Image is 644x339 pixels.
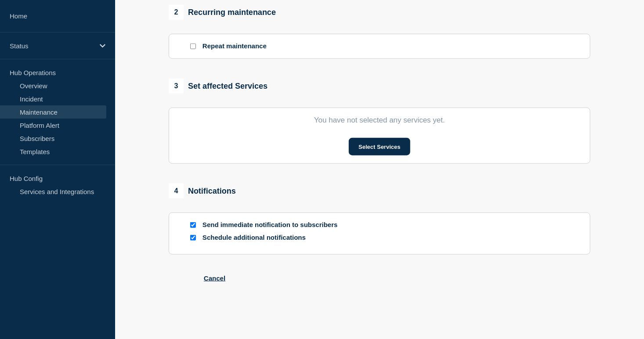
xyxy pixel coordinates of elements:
p: Schedule additional notifications [203,234,343,242]
div: Recurring maintenance [169,5,276,20]
div: Set affected Services [169,79,268,94]
p: Status [10,42,94,50]
button: Select Services [349,138,410,155]
span: 3 [169,79,184,94]
span: 4 [169,184,184,198]
p: Send immediate notification to subscribers [203,221,343,229]
input: Send immediate notification to subscribers [190,222,196,228]
input: Schedule additional notifications [190,235,196,241]
input: Repeat maintenance [190,43,196,49]
p: Repeat maintenance [203,42,267,50]
div: Notifications [169,184,236,198]
button: Cancel [204,274,225,282]
span: 2 [169,5,184,20]
p: You have not selected any services yet. [188,116,571,125]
